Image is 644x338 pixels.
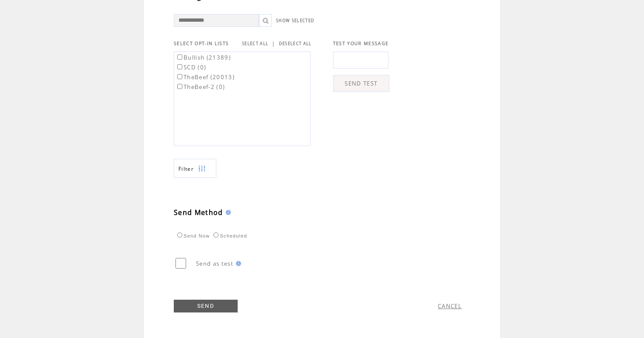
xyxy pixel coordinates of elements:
a: Filter [174,159,216,178]
a: SELECT ALL [242,41,268,46]
span: Send Method [174,208,223,217]
input: TheBeef-2 (0) [177,84,182,89]
a: DESELECT ALL [279,41,312,46]
label: Scheduled [211,233,247,238]
input: SCD (0) [177,64,182,69]
img: filters.png [198,159,206,178]
label: TheBeef-2 (0) [175,83,225,91]
img: help.gif [233,261,241,266]
span: Show filters [178,165,194,172]
span: SELECT OPT-IN LISTS [174,40,229,46]
label: Send Now [175,233,210,238]
label: TheBeef (20013) [175,73,235,81]
input: Scheduled [213,232,218,238]
a: CANCEL [438,302,462,310]
label: SCD (0) [175,63,206,71]
a: SHOW SELECTED [276,18,314,23]
a: SEND TEST [333,75,389,92]
label: Bullish (21389) [175,54,231,61]
input: TheBeef (20013) [177,74,182,79]
input: Bullish (21389) [177,54,182,60]
span: | [272,40,275,47]
span: TEST YOUR MESSAGE [333,40,389,46]
img: help.gif [223,210,231,215]
span: Send as test [196,260,233,267]
input: Send Now [177,232,182,238]
a: SEND [174,300,238,312]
